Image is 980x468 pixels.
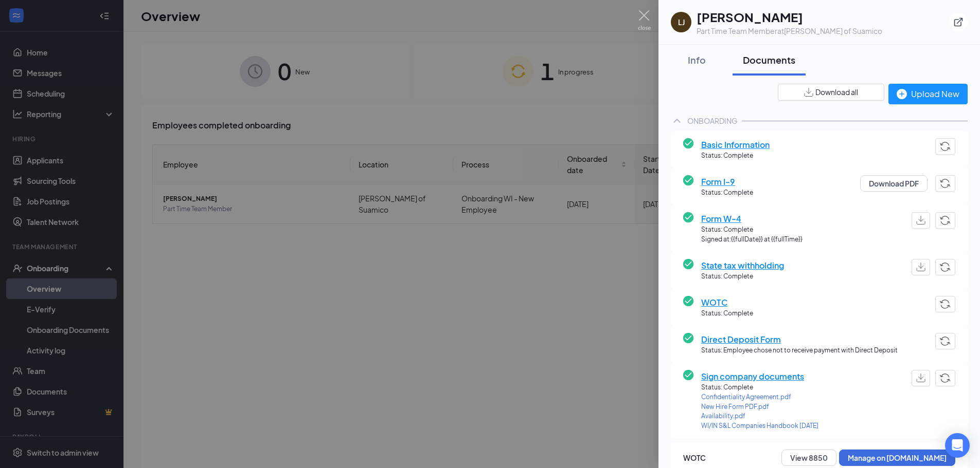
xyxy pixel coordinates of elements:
span: Signed at: {{fullDate}} at {{fullTime}} [701,235,803,245]
button: View 8850 [781,450,836,466]
span: Status: Complete [701,383,818,392]
button: Upload New [888,84,968,104]
div: Info [681,53,712,66]
span: Status: Complete [701,272,784,282]
button: Download PDF [860,175,928,192]
span: WOTC [701,296,753,309]
svg: ExternalLink [953,17,964,27]
span: Sign company documents [701,370,818,383]
div: Open Intercom Messenger [945,433,970,458]
a: New Hire Form PDF.pdf [701,402,818,412]
a: WI/IN S&L Companies Handbook [DATE] [701,421,818,431]
a: Availability.pdf [701,411,818,421]
span: WOTC [683,452,706,463]
button: Manage on [DOMAIN_NAME] [839,450,955,466]
span: Form W-4 [701,212,803,225]
div: ONBOARDING [687,116,738,126]
h1: [PERSON_NAME] [697,8,882,26]
span: Basic Information [701,138,770,151]
span: Status: Complete [701,309,753,319]
div: Part Time Team Member at [PERSON_NAME] of Suamico [697,26,882,36]
div: Upload New [897,87,959,100]
button: ExternalLink [949,13,968,31]
button: Download all [778,84,884,101]
span: Status: Complete [701,225,803,235]
svg: ChevronUp [671,115,683,127]
span: Status: Complete [701,188,753,198]
span: Download all [815,87,858,98]
div: Documents [743,53,795,66]
span: State tax withholding [701,259,784,272]
span: Status: Complete [701,151,770,161]
span: Status: Employee chose not to receive payment with Direct Deposit [701,346,898,355]
div: LJ [678,17,685,27]
a: Confidentiality Agreement.pdf [701,392,818,402]
span: Form I-9 [701,175,753,188]
span: Direct Deposit Form [701,333,898,346]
